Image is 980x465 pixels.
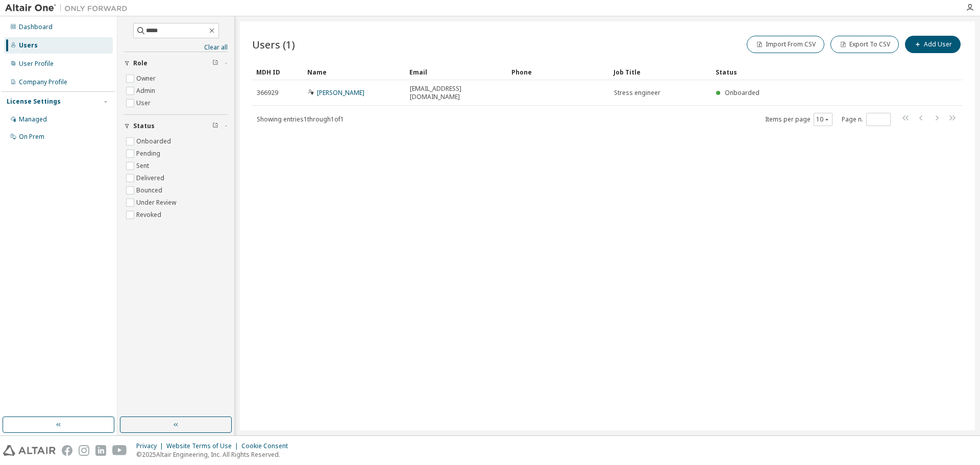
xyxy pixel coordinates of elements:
button: Role [124,52,228,75]
label: Owner [136,72,158,85]
span: Status [133,122,155,130]
span: [EMAIL_ADDRESS][DOMAIN_NAME] [410,85,503,101]
div: On Prem [19,133,44,141]
div: Website Terms of Use [166,442,241,450]
div: Status [716,64,910,80]
div: Phone [511,64,605,80]
div: Dashboard [19,23,53,31]
div: Privacy [136,442,166,450]
div: Email [409,64,503,80]
label: Pending [136,148,162,160]
div: Managed [19,115,47,124]
button: Status [124,115,228,137]
img: instagram.svg [79,445,89,456]
img: linkedin.svg [95,445,106,456]
span: 366929 [257,89,278,97]
p: © 2025 Altair Engineering, Inc. All Rights Reserved. [136,450,294,459]
label: Bounced [136,184,164,197]
div: Company Profile [19,78,67,86]
label: User [136,97,153,109]
button: Export To CSV [830,36,899,53]
a: [PERSON_NAME] [317,88,364,97]
span: Role [133,59,148,67]
img: youtube.svg [112,445,127,456]
span: Clear filter [212,122,218,130]
a: Clear all [124,43,228,52]
span: Onboarded [725,88,759,97]
span: Items per page [765,113,832,126]
label: Delivered [136,172,166,184]
img: altair_logo.svg [3,445,56,456]
label: Admin [136,85,157,97]
span: Stress engineer [614,89,660,97]
span: Clear filter [212,59,218,67]
div: Cookie Consent [241,442,294,450]
div: Users [19,41,38,50]
label: Revoked [136,209,163,221]
img: Altair One [5,3,133,13]
img: facebook.svg [62,445,72,456]
div: License Settings [7,97,61,106]
div: Name [307,64,401,80]
label: Onboarded [136,135,173,148]
button: 10 [816,115,830,124]
button: Import From CSV [747,36,824,53]
div: User Profile [19,60,54,68]
span: Showing entries 1 through 1 of 1 [257,115,344,124]
div: Job Title [614,64,707,80]
span: Users (1) [252,37,295,52]
label: Under Review [136,197,178,209]
button: Add User [905,36,961,53]
label: Sent [136,160,151,172]
div: MDH ID [256,64,299,80]
span: Page n. [842,113,891,126]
